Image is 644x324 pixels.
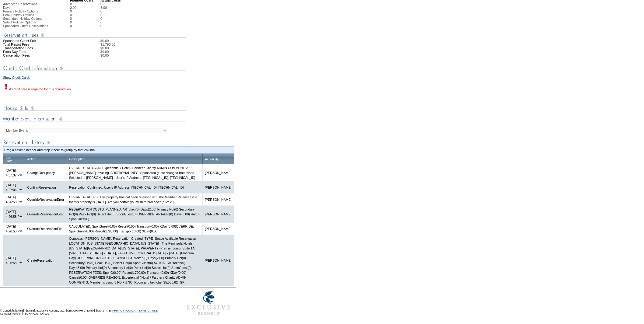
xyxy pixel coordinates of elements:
td: 0 [100,17,107,20]
a: PRIVACY POLICY [112,309,135,312]
td: 0 [70,13,100,17]
td: ChangeOccupancy [25,164,67,181]
td: Reservation Confirmed; User's IP Address: [TECHNICAL_ID], [TECHNICAL_ID] [67,181,202,193]
td: [PERSON_NAME] [202,235,234,286]
td: $0.00 [100,46,234,50]
span: Days [3,6,10,9]
td: [PERSON_NAME] [202,223,234,235]
td: 0 [70,17,100,20]
img: exclamation.gif [3,83,9,90]
td: 0 [70,2,100,6]
td: [DATE] 4:26:58 PM [3,206,25,223]
span: Sponsored Guest Reservations [3,24,48,28]
img: House Bills [3,104,186,112]
a: Description [69,157,85,161]
td: OVERRIDE RULES: This property has not been released yet. The Member Release Date for this propert... [67,193,202,206]
label: Member Event: [6,129,28,132]
a: LogDate [6,155,13,163]
td: OverrideReservationFee [25,223,67,235]
span: Peak Holiday Options [3,13,34,17]
span: Advanced Reservations [3,2,37,6]
td: [DATE] 4:26:58 PM [3,193,25,206]
td: Transportation Fees [3,46,70,50]
td: 0 [100,13,107,17]
td: Cancellation Fees [3,54,70,57]
td: Total Resort Fees [3,43,70,46]
td: [PERSON_NAME] [202,164,234,181]
td: OverrideReservationError [25,193,67,206]
td: [PERSON_NAME] [202,181,234,193]
td: [PERSON_NAME] [202,206,234,223]
td: [DATE] 4:27:06 PM [3,181,25,193]
td: $1,790.00 [100,43,234,46]
a: Action [27,157,37,161]
td: ConfirmReservation [25,181,67,193]
td: Sponsored Guest Fee [3,39,70,43]
td: CreateReservation [25,235,67,286]
td: Drag a column header and drop it here to group by that column [4,148,233,152]
span: Select Holiday Options [3,20,36,24]
img: Reservation Fees [3,31,186,39]
td: $0.00 [100,54,234,57]
span: Primary Holiday Options [3,9,38,13]
img: Member Event [3,116,186,123]
td: 0 [100,24,107,28]
td: 0 [100,20,107,24]
td: [DATE] 4:37:37 PM [3,164,25,181]
td: 0 [70,9,100,13]
td: Extra Day Fees [3,50,70,54]
img: Exclusive Resorts [181,288,236,319]
span: Secondary Holiday Options [3,17,42,20]
td: $0.00 [100,50,234,54]
td: 0 [100,2,107,6]
a: Show Credit Cards [3,76,30,79]
img: Reservation Log [3,139,186,146]
td: 0 [70,20,100,24]
img: Credit Card Information [3,64,186,72]
td: RESERVATION COSTS: PLANNED: ARToken(0) Days(2.00) Primary Hol(0) Secondary Hol(0) Peak Hol(0) Sel... [67,206,202,223]
a: Action By [205,157,219,161]
td: $0.00 [100,39,234,43]
td: Compass; [PERSON_NAME]; Reservation Created: TYPE=Space Available Reservation LOCATION=[US_STATE]... [67,235,202,286]
td: [DATE] 4:26:58 PM [3,223,25,235]
a: TERMS OF USE [137,309,158,312]
div: A credit card is required for this reservation. [3,83,72,91]
td: [PERSON_NAME] [202,193,234,206]
td: [DATE] 4:26:58 PM [3,235,25,286]
td: 2.00 [70,6,100,9]
td: OVERRIDE REASON: Experiential / Hotel / Partner / Charity ADMIN COMMENTS: [PERSON_NAME] traveling... [67,164,202,181]
td: 0 [100,9,107,13]
td: CALCULATED: SponGuest(0.00) Resort(0.00) Transport(0.00) XDay(0.00)OVERRIDE: SponGuest(0.00) Reso... [67,223,202,235]
td: OverrideReservationCost [25,206,67,223]
td: 3.00 [100,6,107,9]
td: 0 [70,24,100,28]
